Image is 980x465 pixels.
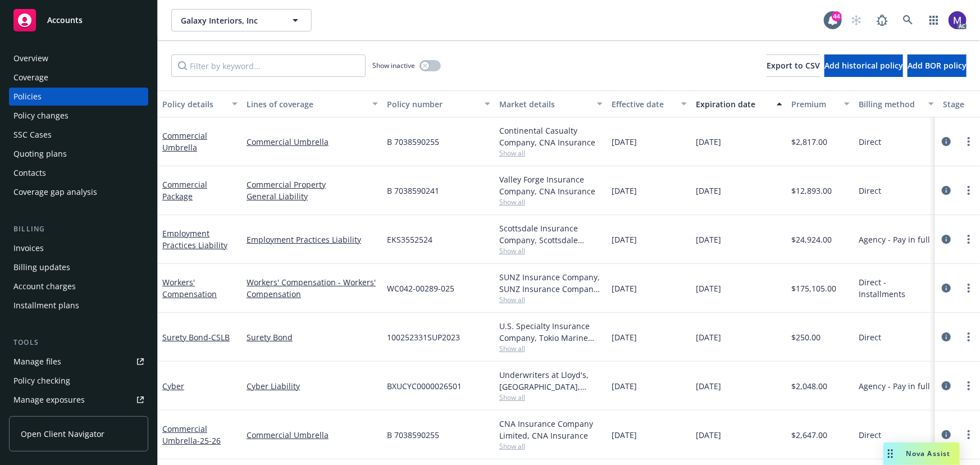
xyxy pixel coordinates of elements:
[242,90,382,117] button: Lines of coverage
[607,90,691,117] button: Effective date
[9,239,148,257] a: Invoices
[859,136,881,148] span: Direct
[247,190,378,202] a: General Liability
[923,9,945,31] a: Switch app
[612,185,637,197] span: [DATE]
[162,179,207,202] a: Commercial Package
[612,98,674,110] div: Effective date
[696,331,721,343] span: [DATE]
[162,277,217,299] a: Workers' Compensation
[859,331,881,343] span: Direct
[854,90,938,117] button: Billing method
[859,276,934,300] span: Direct - Installments
[962,379,976,393] a: more
[247,331,378,343] a: Surety Bond
[247,136,378,148] a: Commercial Umbrella
[499,369,603,393] div: Underwriters at Lloyd's, [GEOGRAPHIC_DATA], [PERSON_NAME] of London, CRC Group
[499,393,603,402] span: Show all
[871,9,894,31] a: Report a Bug
[962,233,976,246] a: more
[162,130,207,153] a: Commercial Umbrella
[9,258,148,276] a: Billing updates
[9,164,148,182] a: Contacts
[859,185,881,197] span: Direct
[495,90,607,117] button: Market details
[9,183,148,201] a: Coverage gap analysis
[13,49,48,67] div: Overview
[883,443,897,465] div: Drag to move
[859,234,930,245] span: Agency - Pay in full
[696,136,721,148] span: [DATE]
[387,136,439,148] span: B 7038590255
[612,282,637,294] span: [DATE]
[696,234,721,245] span: [DATE]
[940,233,953,246] a: circleInformation
[767,60,820,71] span: Export to CSV
[9,277,148,295] a: Account charges
[13,258,70,276] div: Billing updates
[162,98,225,110] div: Policy details
[897,9,919,31] a: Search
[387,185,439,197] span: B 7038590241
[499,271,603,295] div: SUNZ Insurance Company, SUNZ Insurance Company, Integrity Risk Insurance
[791,282,836,294] span: $175,105.00
[824,60,903,71] span: Add historical policy
[962,281,976,295] a: more
[13,107,69,125] div: Policy changes
[499,148,603,158] span: Show all
[767,54,820,77] button: Export to CSV
[791,429,827,441] span: $2,647.00
[791,234,832,245] span: $24,924.00
[612,136,637,148] span: [DATE]
[859,380,930,392] span: Agency - Pay in full
[372,61,415,70] span: Show inactive
[499,295,603,304] span: Show all
[387,380,462,392] span: BXUCYC0000026501
[499,418,603,441] div: CNA Insurance Company Limited, CNA Insurance
[158,90,242,117] button: Policy details
[9,337,148,348] div: Tools
[162,381,184,391] a: Cyber
[171,9,312,31] button: Galaxy Interiors, Inc
[940,428,953,441] a: circleInformation
[197,435,221,446] span: - 25-26
[47,16,83,25] span: Accounts
[387,429,439,441] span: B 7038590255
[387,234,432,245] span: EKS3552524
[382,90,495,117] button: Policy number
[845,9,868,31] a: Start snowing
[162,423,221,446] a: Commercial Umbrella
[612,331,637,343] span: [DATE]
[499,197,603,207] span: Show all
[13,183,97,201] div: Coverage gap analysis
[387,331,460,343] span: 100252331SUP2023
[9,126,148,144] a: SSC Cases
[181,15,278,26] span: Galaxy Interiors, Inc
[13,69,48,86] div: Coverage
[387,98,478,110] div: Policy number
[9,297,148,314] a: Installment plans
[162,228,227,250] a: Employment Practices Liability
[962,330,976,344] a: more
[13,164,46,182] div: Contacts
[859,429,881,441] span: Direct
[612,429,637,441] span: [DATE]
[962,428,976,441] a: more
[787,90,854,117] button: Premium
[13,239,44,257] div: Invoices
[940,281,953,295] a: circleInformation
[908,60,967,71] span: Add BOR policy
[9,69,148,86] a: Coverage
[696,429,721,441] span: [DATE]
[13,145,67,163] div: Quoting plans
[247,276,378,300] a: Workers' Compensation - Workers' Compensation
[940,330,953,344] a: circleInformation
[949,11,967,29] img: photo
[9,88,148,106] a: Policies
[13,88,42,106] div: Policies
[247,179,378,190] a: Commercial Property
[499,98,590,110] div: Market details
[940,379,953,393] a: circleInformation
[9,49,148,67] a: Overview
[247,98,366,110] div: Lines of coverage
